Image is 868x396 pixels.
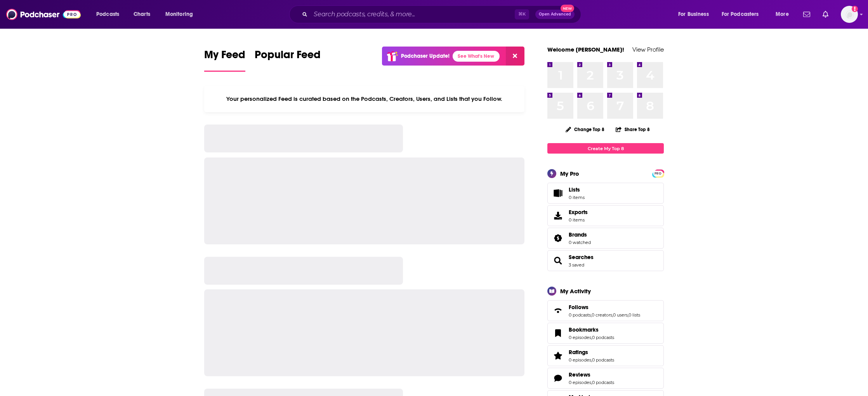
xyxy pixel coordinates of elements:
svg: Add a profile image [852,6,858,12]
a: 0 podcasts [592,380,614,385]
div: Search podcasts, credits, & more... [297,5,589,23]
span: , [612,312,613,318]
a: Ratings [550,350,566,361]
a: Popular Feed [255,48,321,72]
button: open menu [160,8,203,21]
a: Reviews [569,371,614,378]
a: 0 episodes [569,380,591,385]
span: Reviews [569,371,590,378]
a: Exports [547,205,664,226]
span: Monitoring [165,9,193,20]
button: Share Top 8 [615,122,650,137]
a: Charts [128,8,155,21]
a: Reviews [550,373,566,384]
a: Ratings [569,349,614,356]
span: Bookmarks [547,323,664,344]
span: , [628,312,628,318]
span: Brands [569,231,587,238]
span: Follows [547,300,664,321]
div: My Pro [560,170,579,177]
button: open menu [717,8,770,21]
span: , [591,312,592,318]
button: Open AdvancedNew [535,10,575,19]
button: Change Top 8 [561,125,609,134]
a: Lists [547,183,664,204]
div: Your personalized Feed is curated based on the Podcasts, Creators, Users, and Lists that you Follow. [204,86,524,112]
a: 0 podcasts [592,357,614,363]
span: Podcasts [96,9,119,20]
span: 0 items [569,195,585,200]
span: , [591,380,592,385]
a: Searches [569,254,594,261]
span: Follows [569,304,589,311]
span: New [561,5,575,12]
a: View Profile [632,46,664,53]
span: Reviews [547,368,664,389]
a: Searches [550,255,566,266]
span: Logged in as sashagoldin [841,6,858,23]
span: Ratings [547,345,664,366]
span: Ratings [569,349,588,356]
span: 0 items [569,217,588,223]
a: Show notifications dropdown [819,8,832,21]
span: Lists [569,186,585,193]
a: See What's New [453,51,500,62]
span: For Podcasters [722,9,759,20]
span: Popular Feed [255,48,321,66]
a: Brands [550,233,566,244]
a: Welcome [PERSON_NAME]! [547,46,624,53]
a: 0 episodes [569,357,591,363]
a: Brands [569,231,591,238]
span: Searches [547,250,664,271]
a: Bookmarks [569,326,614,333]
a: 3 saved [569,262,584,268]
span: More [776,9,789,20]
div: My Activity [560,287,591,295]
a: Create My Top 8 [547,143,664,154]
span: , [591,335,592,340]
a: 0 episodes [569,335,591,340]
a: 0 lists [628,312,640,318]
span: For Business [678,9,709,20]
a: 0 creators [592,312,612,318]
span: Exports [569,209,588,216]
span: Bookmarks [569,326,599,333]
span: Charts [134,9,150,20]
img: Podchaser - Follow, Share and Rate Podcasts [6,7,81,22]
span: ⌘ K [515,9,529,19]
span: Open Advanced [539,12,571,16]
span: Lists [550,188,566,199]
a: 0 podcasts [569,312,591,318]
button: open menu [91,8,129,21]
a: Bookmarks [550,328,566,339]
a: Show notifications dropdown [800,8,813,21]
a: My Feed [204,48,245,72]
span: , [591,357,592,363]
a: 0 users [613,312,628,318]
button: Show profile menu [841,6,858,23]
button: open menu [673,8,719,21]
a: 0 podcasts [592,335,614,340]
a: Follows [550,305,566,316]
span: My Feed [204,48,245,66]
span: Lists [569,186,580,193]
input: Search podcasts, credits, & more... [311,8,515,21]
img: User Profile [841,6,858,23]
p: Podchaser Update! [401,53,450,59]
a: 0 watched [569,240,591,245]
span: Brands [547,228,664,249]
span: Exports [550,210,566,221]
a: Follows [569,304,640,311]
button: open menu [770,8,799,21]
a: PRO [653,170,663,176]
